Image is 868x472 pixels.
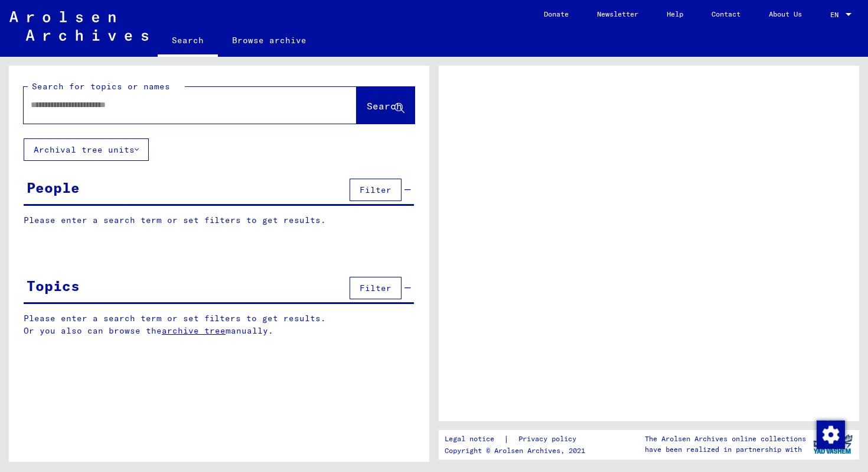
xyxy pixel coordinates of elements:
[350,179,402,201] button: Filter
[360,185,391,195] span: Filter
[509,433,590,445] a: Privacy policy
[158,26,218,57] a: Search
[357,87,415,124] button: Search
[830,11,843,19] span: EN
[9,11,148,41] img: Arolsen_neg.svg
[24,312,415,337] p: Please enter a search term or set filters to get results. Or you also can browse the manually.
[360,283,391,293] span: Filter
[445,433,590,445] div: |
[445,445,590,456] p: Copyright © Arolsen Archives, 2021
[24,214,414,227] p: Please enter a search term or set filters to get results.
[27,275,80,296] div: Topics
[367,100,402,112] span: Search
[817,421,845,449] img: Change consent
[645,444,806,455] p: have been realized in partnership with
[645,434,806,444] p: The Arolsen Archives online collections
[32,81,170,92] mat-label: Search for topics or names
[350,277,402,299] button: Filter
[27,177,80,198] div: People
[218,26,321,54] a: Browse archive
[162,325,226,336] a: archive tree
[24,138,149,161] button: Archival tree units
[445,433,504,445] a: Legal notice
[811,429,855,459] img: yv_logo.png
[816,420,844,448] div: Change consent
